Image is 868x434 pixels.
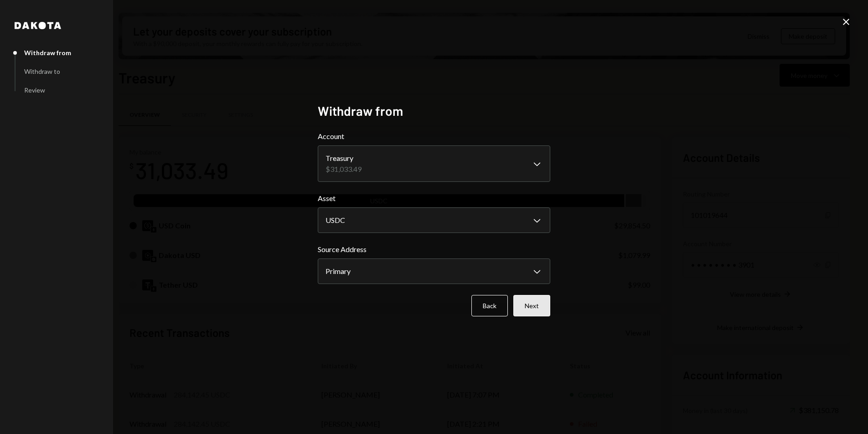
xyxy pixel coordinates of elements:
[318,193,550,204] label: Asset
[24,49,71,57] div: Withdraw from
[318,131,550,142] label: Account
[318,258,550,284] button: Source Address
[24,86,45,94] div: Review
[513,295,550,316] button: Next
[318,207,550,233] button: Asset
[318,102,550,120] h2: Withdraw from
[24,67,60,75] div: Withdraw to
[471,295,508,316] button: Back
[318,145,550,182] button: Account
[318,244,550,255] label: Source Address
